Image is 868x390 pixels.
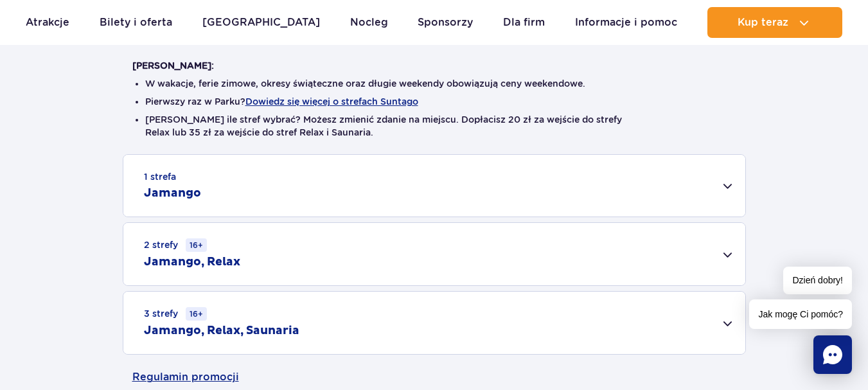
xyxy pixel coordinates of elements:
button: Kup teraz [707,7,842,38]
a: [GEOGRAPHIC_DATA] [202,7,320,38]
h2: Jamango [144,186,201,201]
span: Jak mogę Ci pomóc? [749,299,852,329]
small: 16+ [186,238,207,252]
li: W wakacje, ferie zimowe, okresy świąteczne oraz długie weekendy obowiązują ceny weekendowe. [145,77,723,90]
small: 2 strefy [144,238,207,252]
a: Nocleg [350,7,388,38]
li: Pierwszy raz w Parku? [145,95,723,108]
h2: Jamango, Relax, Saunaria [144,323,299,339]
button: Dowiedz się więcej o strefach Suntago [245,96,418,107]
li: [PERSON_NAME] ile stref wybrać? Możesz zmienić zdanie na miejscu. Dopłacisz 20 zł za wejście do s... [145,113,723,139]
a: Dla firm [503,7,545,38]
span: Dzień dobry! [783,267,852,294]
a: Informacje i pomoc [575,7,677,38]
span: Kup teraz [738,17,788,28]
h2: Jamango, Relax [144,254,240,270]
small: 1 strefa [144,170,176,183]
a: Bilety i oferta [100,7,172,38]
a: Sponsorzy [418,7,473,38]
a: Atrakcje [26,7,69,38]
strong: [PERSON_NAME]: [132,60,214,71]
small: 16+ [186,307,207,321]
div: Chat [813,335,852,374]
small: 3 strefy [144,307,207,321]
